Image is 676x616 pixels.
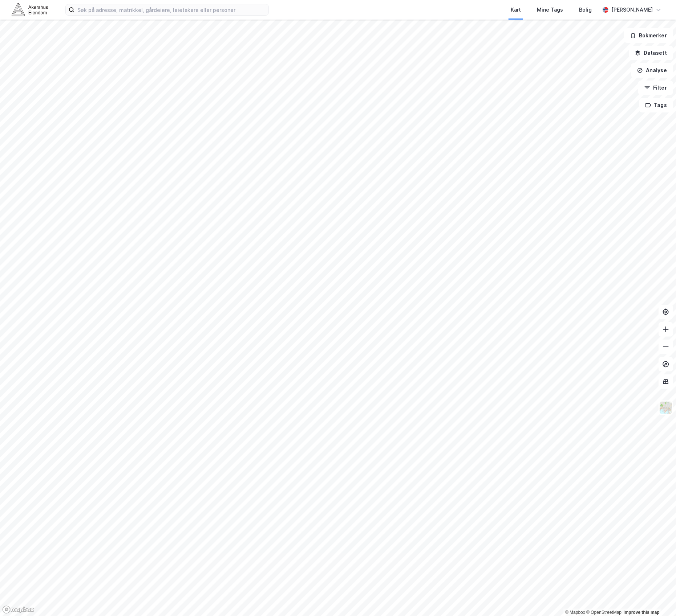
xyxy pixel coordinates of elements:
div: [PERSON_NAME] [611,5,653,14]
div: Bolig [579,5,592,14]
button: Tags [639,98,673,112]
img: akershus-eiendom-logo.9091f326c980b4bce74ccdd9f866810c.svg [12,3,48,16]
div: Kart [511,5,521,14]
a: OpenStreetMap [586,610,622,615]
a: Mapbox homepage [2,605,34,614]
div: Kontrollprogram for chat [640,581,676,616]
iframe: Chat Widget [640,581,676,616]
button: Filter [638,81,673,95]
img: Z [659,401,673,415]
div: Mine Tags [537,5,563,14]
button: Analyse [631,63,673,78]
input: Søk på adresse, matrikkel, gårdeiere, leietakere eller personer [74,4,268,15]
a: Mapbox [565,610,585,615]
button: Bokmerker [624,28,673,43]
a: Improve this map [624,610,660,615]
button: Datasett [629,46,673,60]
